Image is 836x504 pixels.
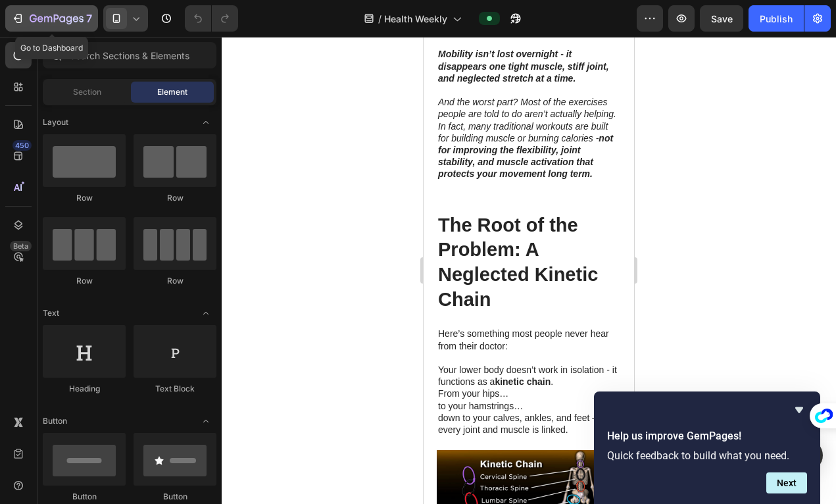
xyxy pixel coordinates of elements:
[766,472,807,493] button: Next question
[134,491,216,503] div: Button
[195,112,216,133] span: Toggle open
[378,12,381,26] span: /
[5,5,98,32] button: 7
[134,192,216,204] div: Row
[43,383,126,395] div: Heading
[185,5,238,32] div: Undo/Redo
[607,402,807,493] div: Help us improve GemPages!
[195,411,216,432] span: Toggle open
[607,428,807,444] h2: Help us improve GemPages!
[760,12,793,26] div: Publish
[749,5,804,32] button: Publish
[43,307,59,319] span: Text
[43,192,126,204] div: Row
[43,42,216,68] input: Search Sections & Elements
[157,86,187,98] span: Element
[12,140,32,151] div: 450
[10,241,32,251] div: Beta
[43,491,126,503] div: Button
[700,5,743,32] button: Save
[43,116,68,128] span: Layout
[73,86,101,98] span: Section
[43,275,126,287] div: Row
[384,12,447,26] span: Health Weekly
[607,449,807,462] p: Quick feedback to build what you need.
[711,13,733,24] span: Save
[43,415,67,427] span: Button
[424,37,634,504] iframe: Design area
[134,275,216,287] div: Row
[134,383,216,395] div: Text Block
[195,303,216,324] span: Toggle open
[791,402,807,418] button: Hide survey
[86,11,92,26] p: 7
